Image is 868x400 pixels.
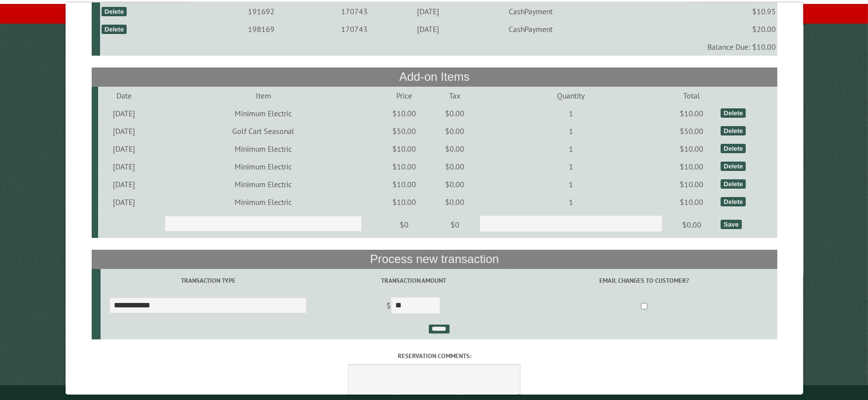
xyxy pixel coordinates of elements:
[377,87,432,104] td: Price
[98,140,149,158] td: [DATE]
[720,108,745,118] div: Delete
[664,104,719,122] td: $10.00
[309,2,400,20] td: 170743
[664,140,719,158] td: $10.00
[697,20,777,38] td: $20.00
[477,140,663,158] td: 1
[477,158,663,175] td: 1
[149,87,376,104] td: Item
[664,158,719,175] td: $10.00
[720,220,741,229] div: Save
[98,87,149,104] td: Date
[149,104,376,122] td: Minimum Electric
[213,20,309,38] td: 198169
[431,87,477,104] td: Tax
[98,104,149,122] td: [DATE]
[377,175,432,193] td: $10.00
[377,104,432,122] td: $10.00
[377,158,432,175] td: $10.00
[315,293,511,320] td: $
[431,175,477,193] td: $0.00
[102,276,313,285] label: Transaction Type
[213,2,309,20] td: 191692
[456,2,604,20] td: CashPayment
[720,179,745,189] div: Delete
[377,211,432,238] td: $0
[98,122,149,140] td: [DATE]
[431,211,477,238] td: $0
[377,140,432,158] td: $10.00
[149,175,376,193] td: Minimum Electric
[720,144,745,153] div: Delete
[149,140,376,158] td: Minimum Electric
[477,104,663,122] td: 1
[720,197,745,206] div: Delete
[98,158,149,175] td: [DATE]
[149,158,376,175] td: Minimum Electric
[98,193,149,211] td: [DATE]
[664,193,719,211] td: $10.00
[101,25,126,34] div: Delete
[431,122,477,140] td: $0.00
[456,20,604,38] td: CashPayment
[664,211,719,238] td: $0.00
[477,122,663,140] td: 1
[377,122,432,140] td: $50.00
[399,20,456,38] td: [DATE]
[98,175,149,193] td: [DATE]
[431,158,477,175] td: $0.00
[664,87,719,104] td: Total
[720,126,745,135] div: Delete
[149,193,376,211] td: Minimum Electric
[91,250,777,268] th: Process new transaction
[91,351,777,361] label: Reservation comments:
[309,20,400,38] td: 170743
[399,2,456,20] td: [DATE]
[317,276,509,285] label: Transaction Amount
[91,67,777,86] th: Add-on Items
[431,193,477,211] td: $0.00
[149,122,376,140] td: Golf Cart Seasonal
[477,193,663,211] td: 1
[477,175,663,193] td: 1
[377,193,432,211] td: $10.00
[664,122,719,140] td: $50.00
[697,2,777,20] td: $10.95
[431,140,477,158] td: $0.00
[664,175,719,193] td: $10.00
[720,162,745,171] div: Delete
[431,104,477,122] td: $0.00
[512,276,775,285] label: Email changes to customer?
[100,38,777,56] td: Balance Due: $10.00
[101,7,126,16] div: Delete
[477,87,663,104] td: Quantity
[379,389,490,396] small: © Campground Commander LLC. All rights reserved.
